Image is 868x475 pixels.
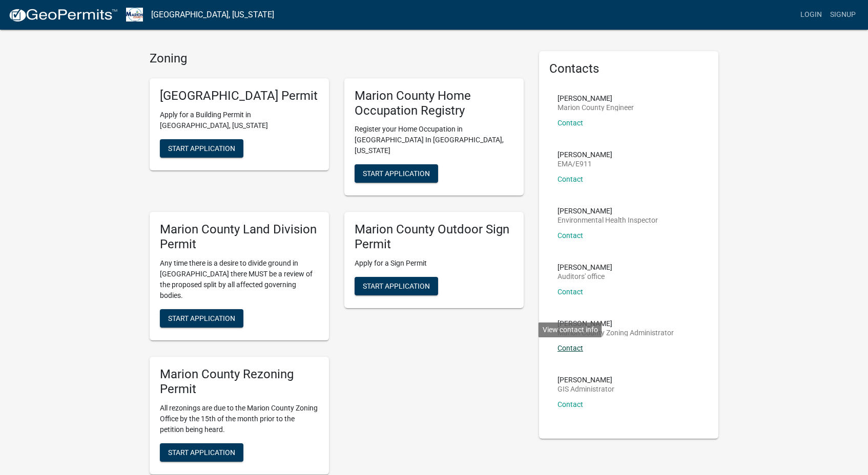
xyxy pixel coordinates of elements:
[557,264,612,271] p: [PERSON_NAME]
[557,320,674,327] p: [PERSON_NAME]
[557,104,634,111] p: Marion County Engineer
[557,207,658,214] p: [PERSON_NAME]
[355,258,513,269] p: Apply for a Sign Permit
[355,277,438,295] button: Start Application
[160,403,319,435] p: All rezonings are due to the Marion County Zoning Office by the 15th of the month prior to the pe...
[557,217,658,224] p: Environmental Health Inspector
[557,160,612,167] p: EMA/E911
[557,231,583,240] a: Contact
[160,443,243,462] button: Start Application
[355,164,438,183] button: Start Application
[557,175,583,183] a: Contact
[168,144,235,152] span: Start Application
[160,139,243,158] button: Start Application
[160,222,319,252] h5: Marion County Land Division Permit
[355,222,513,252] h5: Marion County Outdoor Sign Permit
[160,309,243,328] button: Start Application
[160,367,319,397] h5: Marion County Rezoning Permit
[557,385,614,393] p: GIS Administrator
[557,273,612,280] p: Auditors' office
[557,400,583,408] a: Contact
[549,61,708,76] h5: Contacts
[557,288,583,296] a: Contact
[150,51,524,66] h4: Zoning
[557,329,674,336] p: Marion County Zoning Administrator
[168,448,235,456] span: Start Application
[355,124,513,156] p: Register your Home Occupation in [GEOGRAPHIC_DATA] In [GEOGRAPHIC_DATA], [US_STATE]
[126,8,143,21] img: Marion County, Iowa
[557,119,583,127] a: Contact
[168,314,235,322] span: Start Application
[363,169,430,178] span: Start Application
[557,344,583,352] a: Contact
[160,110,319,131] p: Apply for a Building Permit in [GEOGRAPHIC_DATA], [US_STATE]
[557,95,634,102] p: [PERSON_NAME]
[160,258,319,301] p: Any time there is a desire to divide ground in [GEOGRAPHIC_DATA] there MUST be a review of the pr...
[151,6,274,24] a: [GEOGRAPHIC_DATA], [US_STATE]
[557,151,612,158] p: [PERSON_NAME]
[796,5,826,25] a: Login
[160,89,319,103] h5: [GEOGRAPHIC_DATA] Permit
[826,5,860,25] a: Signup
[363,282,430,290] span: Start Application
[355,89,513,118] h5: Marion County Home Occupation Registry
[557,376,614,383] p: [PERSON_NAME]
